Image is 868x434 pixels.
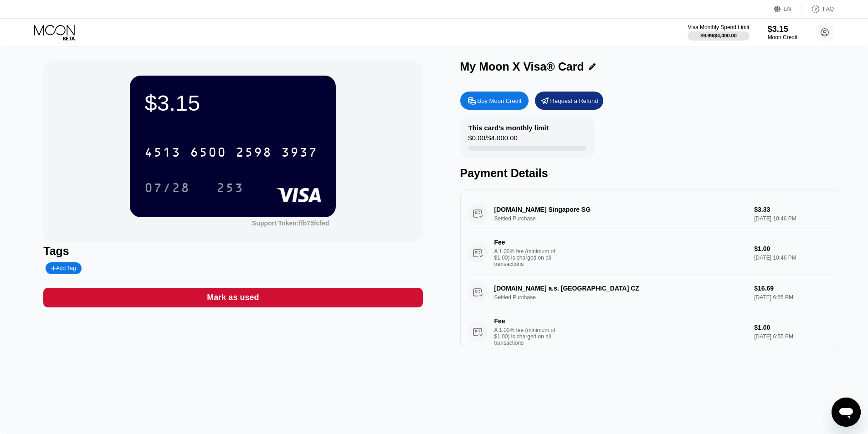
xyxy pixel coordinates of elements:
[43,245,422,258] div: Tags
[252,220,329,227] div: Support Token: ffb75fcfed
[768,34,797,41] div: Moon Credit
[460,60,584,73] div: My Moon X Visa® Card
[460,167,839,180] div: Payment Details
[774,5,802,14] div: EN
[754,255,832,261] div: [DATE] 10:46 PM
[252,220,329,227] div: Support Token:ffb75fcfed
[468,124,549,132] div: This card’s monthly limit
[688,24,749,31] div: Visa Monthly Spend Limit
[281,146,318,161] div: 3937
[144,182,190,196] div: 07/28
[43,288,422,307] div: Mark as used
[802,5,834,14] div: FAQ
[688,24,749,41] div: Visa Monthly Spend Limit$9.99/$4,000.00
[494,327,563,346] div: A 1.00% fee (minimum of $1.00) is charged on all transactions
[216,182,244,196] div: 253
[46,262,81,274] div: Add Tag
[144,90,321,116] div: $3.15
[754,333,832,340] div: [DATE] 6:55 PM
[768,25,797,34] div: $3.15
[190,146,226,161] div: 6500
[754,324,832,331] div: $1.00
[700,33,737,38] div: $9.99 / $4,000.00
[207,292,259,303] div: Mark as used
[784,6,791,12] div: EN
[478,97,522,105] div: Buy Moon Credit
[768,25,797,41] div: $3.15Moon Credit
[460,92,529,110] div: Buy Moon Credit
[754,245,832,252] div: $1.00
[467,231,832,275] div: FeeA 1.00% fee (minimum of $1.00) is charged on all transactions$1.00[DATE] 10:46 PM
[51,265,76,271] div: Add Tag
[550,97,598,105] div: Request a Refund
[467,310,832,354] div: FeeA 1.00% fee (minimum of $1.00) is charged on all transactions$1.00[DATE] 6:55 PM
[139,141,323,163] div: 4513650025983937
[494,248,563,267] div: A 1.00% fee (minimum of $1.00) is charged on all transactions
[210,176,251,199] div: 253
[468,134,518,146] div: $0.00 / $4,000.00
[535,92,603,110] div: Request a Refund
[832,398,861,427] iframe: Button to launch messaging window
[236,146,272,161] div: 2598
[823,6,834,12] div: FAQ
[494,317,558,325] div: Fee
[494,239,558,246] div: Fee
[144,146,181,161] div: 4513
[138,176,197,199] div: 07/28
